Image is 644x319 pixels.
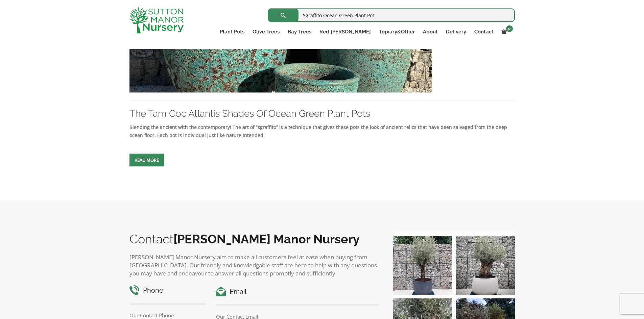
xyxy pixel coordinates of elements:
h2: Contact [129,232,380,246]
a: Contact [470,27,498,36]
input: Search... [268,8,515,22]
a: Olive Trees [248,27,284,36]
a: The Tam Coc Atlantis Shades Of Ocean Green Plant Pots [129,108,370,119]
p: [PERSON_NAME] Manor Nursery aim to make all customers feel at ease when buying from [GEOGRAPHIC_D... [129,253,380,277]
img: logo [129,7,184,33]
a: Red [PERSON_NAME] [315,27,375,36]
img: A beautiful multi-stem Spanish Olive tree potted in our luxurious fibre clay pots 😍😍 [393,236,452,295]
span: 0 [506,25,513,32]
a: Plant Pots [216,27,248,36]
a: 0 [498,27,515,36]
a: Topiary&Other [375,27,419,36]
a: Read more [129,154,164,166]
a: Delivery [442,27,470,36]
img: Check out this beauty we potted at our nursery today ❤️‍🔥 A huge, ancient gnarled Olive tree plan... [456,236,515,295]
h4: Phone [129,285,206,296]
h4: Email [216,287,379,297]
a: About [419,27,442,36]
b: [PERSON_NAME] Manor Nursery [173,232,360,246]
strong: Blending the ancient with the contemporary! The art of “sgraffito” is a technique that gives thes... [129,124,507,138]
a: Bay Trees [284,27,315,36]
